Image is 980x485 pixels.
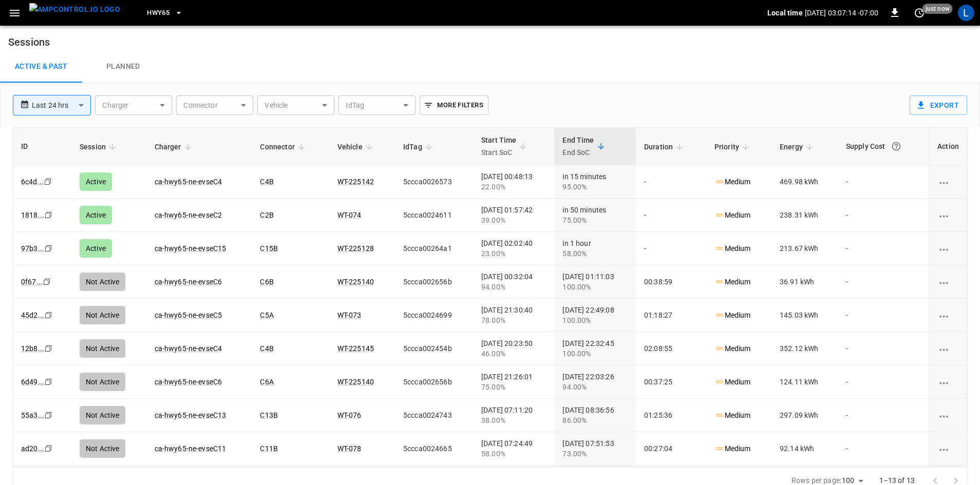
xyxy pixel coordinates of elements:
a: C4B [260,178,273,186]
div: copy [43,176,53,187]
td: 00:38:59 [636,265,706,299]
a: WT-225140 [337,378,374,386]
a: C2B [260,211,273,219]
div: charging session options [937,443,959,454]
div: Not Active [80,306,126,324]
td: 5ccca0024699 [395,299,473,332]
div: 73.00% [562,449,627,459]
div: 78.00% [481,315,546,325]
td: - [838,399,929,432]
div: [DATE] 07:51:53 [562,438,627,459]
td: 5ccca002656b [395,365,473,399]
div: copy [44,443,54,454]
span: just now [922,4,953,14]
td: 297.09 kWh [771,399,838,432]
div: Start Time [481,134,517,159]
a: WT-076 [337,411,362,419]
div: Not Active [80,406,126,424]
div: [DATE] 22:49:08 [562,305,627,325]
td: 5ccca0024611 [395,199,473,232]
td: 01:25:36 [636,399,706,432]
a: WT-225140 [337,278,374,286]
div: charging session options [937,243,959,254]
button: The cost of your charging session based on your supply rates [887,137,906,156]
p: Medium [714,377,751,387]
td: 00:27:04 [636,432,706,465]
div: End Time [562,134,594,159]
td: 5ccca002454b [395,332,473,365]
td: 36.91 kWh [771,265,838,299]
div: 100.00% [562,282,627,292]
a: ca-hwy65-ne-evseC4 [155,178,222,186]
a: 45d2... [21,311,44,319]
a: WT-225142 [337,178,374,186]
div: 22.00% [481,182,546,192]
a: ca-hwy65-ne-evseC11 [155,444,227,453]
button: set refresh interval [911,5,928,21]
div: 58.00% [481,449,546,459]
div: Supply Cost [846,137,920,156]
p: Medium [714,443,751,454]
div: Active [80,206,112,224]
div: charging session options [937,310,959,320]
td: - [838,332,929,365]
th: ID [13,128,71,165]
div: charging session options [937,177,959,187]
button: HWY65 [143,3,187,23]
span: End TimeEnd SoC [562,134,607,159]
div: Not Active [80,339,126,358]
a: WT-078 [337,444,362,453]
a: 97b3... [21,244,44,253]
span: Priority [714,141,752,153]
td: 5ccca002656b [395,265,473,299]
a: WT-073 [337,311,362,319]
span: Duration [644,141,686,153]
p: Medium [714,410,751,421]
div: 94.00% [562,382,627,392]
a: ca-hwy65-ne-evseC4 [155,344,222,353]
div: 39.00% [481,215,546,225]
div: copy [44,209,54,221]
div: [DATE] 01:11:03 [562,271,627,292]
div: [DATE] 20:23:50 [481,338,546,359]
div: Last 24 hrs [32,95,91,115]
a: ca-hwy65-ne-evseC6 [155,278,222,286]
div: [DATE] 21:30:40 [481,305,546,325]
td: - [838,232,929,265]
td: - [838,265,929,299]
div: Not Active [80,373,126,391]
td: - [636,199,706,232]
div: 58.00% [562,248,627,259]
td: 213.67 kWh [771,232,838,265]
td: - [838,365,929,399]
th: Action [929,128,967,165]
td: 5ccca0026573 [395,165,473,199]
div: 46.00% [481,348,546,359]
div: charging session options [937,410,959,420]
span: Vehicle [337,141,376,153]
div: in 15 minutes [562,171,627,192]
div: [DATE] 22:32:45 [562,338,627,359]
p: Start SoC [481,146,517,159]
div: copy [44,376,54,387]
div: charging session options [937,277,959,287]
div: 86.00% [562,415,627,425]
a: ad20... [21,444,44,453]
a: 0f67... [21,278,43,286]
td: 145.03 kWh [771,299,838,332]
div: copy [44,410,54,421]
span: Connector [260,141,308,153]
a: ca-hwy65-ne-evseC15 [155,244,227,253]
div: [DATE] 22:03:26 [562,372,627,392]
div: [DATE] 07:11:20 [481,405,546,425]
div: copy [44,343,54,354]
div: 75.00% [481,382,546,392]
a: ca-hwy65-ne-evseC2 [155,211,222,219]
div: Not Active [80,439,126,458]
p: Medium [714,277,751,287]
span: Start TimeStart SoC [481,134,530,159]
a: C11B [260,444,278,453]
div: in 1 hour [562,238,627,259]
td: - [838,165,929,199]
td: 01:18:27 [636,299,706,332]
